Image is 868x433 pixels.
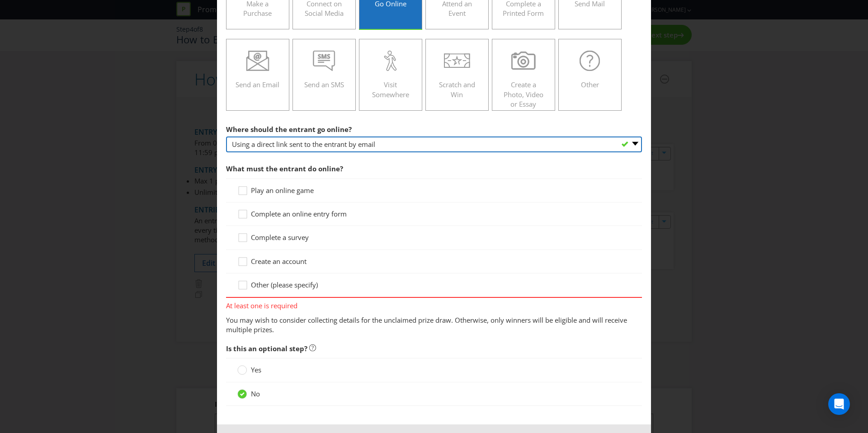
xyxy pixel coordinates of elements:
span: Create an account [251,257,307,266]
span: Yes [251,365,261,374]
span: Where should the entrant go online? [226,125,352,134]
span: Send an Email [236,80,279,89]
span: Other (please specify) [251,280,318,289]
span: What must the entrant do online? [226,164,343,173]
span: Create a Photo, Video or Essay [504,80,543,108]
span: Send an SMS [304,80,344,89]
p: You may wish to consider collecting details for the unclaimed prize draw. Otherwise, only winners... [226,315,642,335]
span: Other [581,80,599,89]
span: Visit Somewhere [372,80,409,99]
span: Is this an optional step? [226,344,307,353]
span: At least one is required [226,298,642,311]
div: Open Intercom Messenger [828,393,850,415]
span: Complete an online entry form [251,209,347,218]
span: Scratch and Win [439,80,475,99]
span: Play an online game [251,186,314,195]
span: Complete a survey [251,233,309,242]
span: No [251,389,260,398]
